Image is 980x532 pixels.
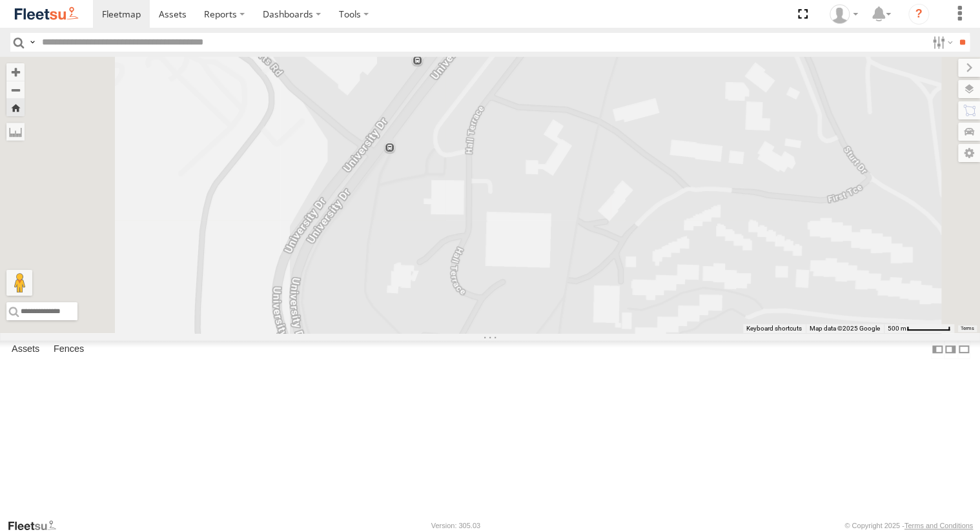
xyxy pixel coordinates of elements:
label: Assets [5,340,46,358]
label: Dock Summary Table to the Right [944,340,957,359]
div: Version: 305.03 [431,522,480,529]
button: Map Scale: 500 m per 64 pixels [884,324,954,333]
button: Zoom in [6,63,25,81]
a: Terms [961,326,974,331]
label: Fences [47,340,90,358]
label: Measure [6,123,25,141]
button: Zoom Home [6,99,25,116]
a: Terms and Conditions [904,522,973,529]
span: 500 m [888,325,906,332]
label: Hide Summary Table [957,340,970,359]
span: Map data ©2025 Google [810,325,880,332]
label: Search Query [27,33,37,52]
button: Zoom out [6,81,25,99]
img: fleetsu-logo-horizontal.svg [13,5,80,23]
label: Map Settings [958,144,980,162]
label: Search Filter Options [927,33,955,52]
button: Keyboard shortcuts [746,324,802,333]
button: Drag Pegman onto the map to open Street View [6,270,32,296]
div: Kellie Roberts [825,5,863,24]
i: ? [908,4,929,25]
label: Dock Summary Table to the Left [931,340,944,359]
div: © Copyright 2025 - [844,522,973,529]
a: Visit our Website [7,519,66,532]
